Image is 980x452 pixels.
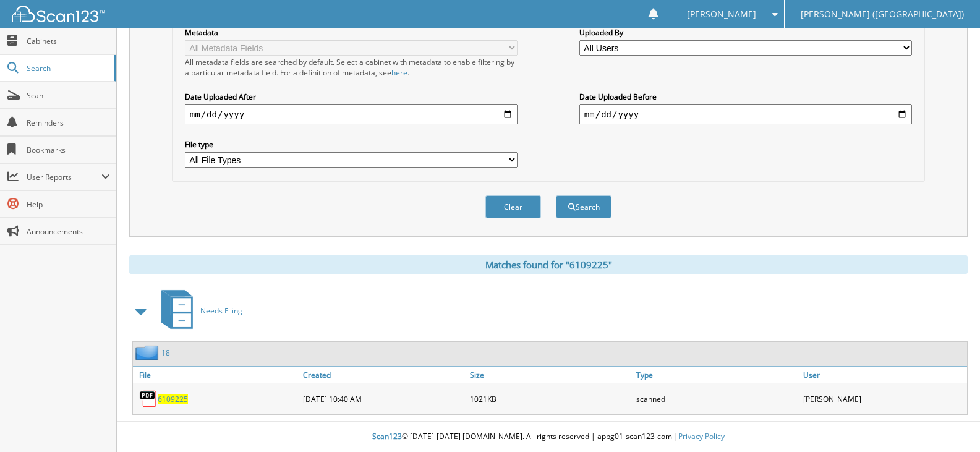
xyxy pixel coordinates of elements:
a: File [133,367,300,383]
a: 18 [161,348,170,358]
iframe: Chat Widget [918,393,980,452]
span: Bookmarks [27,145,110,155]
a: Size [467,367,634,383]
input: end [579,104,912,124]
span: [PERSON_NAME] ([GEOGRAPHIC_DATA]) [801,11,964,18]
img: scan123-logo-white.svg [12,6,105,22]
span: Reminders [27,117,110,128]
a: here [391,67,407,78]
button: Clear [485,195,541,218]
div: 1021KB [467,386,634,411]
label: Date Uploaded Before [579,92,912,102]
img: PDF.png [139,390,158,408]
a: Type [633,367,800,383]
span: [PERSON_NAME] [687,11,756,18]
label: Date Uploaded After [185,92,518,102]
span: Scan123 [372,431,402,441]
div: scanned [633,386,800,411]
span: Announcements [27,226,110,237]
button: Search [556,195,611,218]
span: Search [27,63,108,74]
label: Metadata [185,27,518,38]
a: 6109225 [158,394,188,404]
span: Help [27,199,110,210]
input: start [185,104,518,124]
a: Needs Filing [154,286,242,335]
div: Matches found for "6109225" [129,255,968,274]
div: [PERSON_NAME] [800,386,967,411]
div: All metadata fields are searched by default. Select a cabinet with metadata to enable filtering b... [185,57,518,78]
label: File type [185,139,518,150]
span: Scan [27,90,110,101]
span: User Reports [27,172,101,182]
span: Needs Filing [200,305,242,316]
span: Cabinets [27,36,110,46]
a: Privacy Policy [678,431,725,441]
img: folder2.png [135,345,161,360]
a: User [800,367,967,383]
div: [DATE] 10:40 AM [300,386,467,411]
a: Created [300,367,467,383]
label: Uploaded By [579,27,912,38]
div: © [DATE]-[DATE] [DOMAIN_NAME]. All rights reserved | appg01-scan123-com | [117,422,980,452]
